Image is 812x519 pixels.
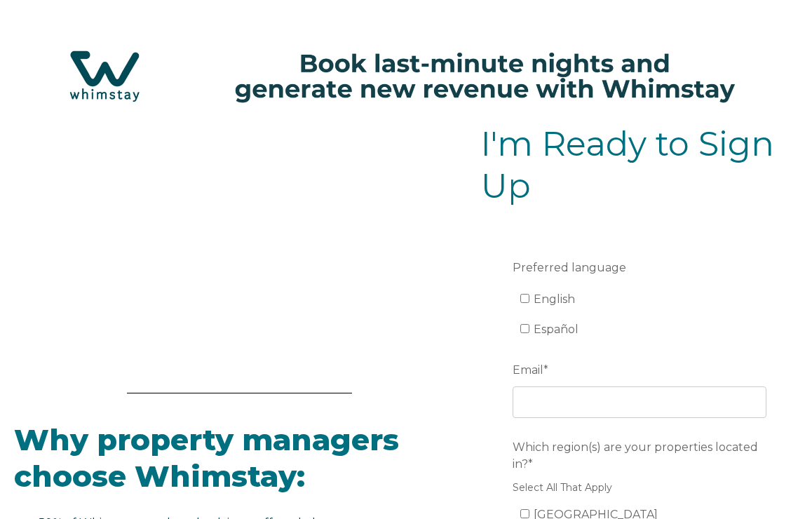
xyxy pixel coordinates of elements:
[481,123,774,206] span: I'm Ready to Sign Up
[534,292,575,306] span: English
[513,257,626,278] span: Preferred language
[520,324,529,333] input: Español
[534,323,578,336] span: Español
[513,480,766,495] legend: Select All That Apply
[520,509,529,518] input: [GEOGRAPHIC_DATA]
[513,436,758,475] span: Which region(s) are your properties located in?*
[14,34,798,118] img: Hubspot header for SSOB (4)
[14,422,399,495] span: Why property managers choose Whimstay:
[513,359,543,381] span: Email
[520,294,529,303] input: English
